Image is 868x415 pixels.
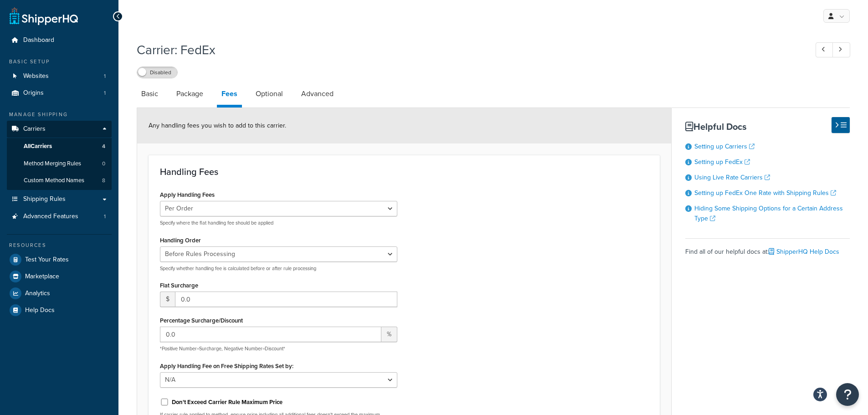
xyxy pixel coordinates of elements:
[160,220,397,226] p: Specify where the flat handling fee should be applied
[7,241,112,249] div: Resources
[7,68,112,85] a: Websites1
[149,121,286,130] span: Any handling fees you wish to add to this carrier.
[172,398,282,406] label: Don't Exceed Carrier Rule Maximum Price
[832,117,850,133] button: Hide Help Docs
[7,85,112,102] a: Origins1
[694,173,770,182] a: Using Live Rate Carriers
[25,290,50,297] span: Analytics
[7,208,112,225] li: Advanced Features
[769,247,839,256] a: ShipperHQ Help Docs
[23,213,78,220] span: Advanced Features
[7,111,112,118] div: Manage Shipping
[251,83,288,105] a: Optional
[7,58,112,66] div: Basic Setup
[25,273,59,281] span: Marketplace
[7,302,112,318] a: Help Docs
[104,89,106,97] span: 1
[24,160,81,168] span: Method Merging Rules
[7,155,112,172] a: Method Merging Rules0
[694,157,750,167] a: Setting up FedEx
[24,143,52,150] span: All Carriers
[694,188,836,198] a: Setting up FedEx One Rate with Shipping Rules
[104,72,106,80] span: 1
[172,83,208,105] a: Package
[137,83,163,105] a: Basic
[694,204,843,223] a: Hiding Some Shipping Options for a Certain Address Type
[160,282,198,289] label: Flat Surcharge
[24,177,84,184] span: Custom Method Names
[217,83,242,108] a: Fees
[7,172,112,189] li: Custom Method Names
[836,383,859,406] button: Open Resource Center
[160,317,243,324] label: Percentage Surcharge/Discount
[160,363,293,369] label: Apply Handling Fee on Free Shipping Rates Set by:
[7,68,112,85] li: Websites
[7,191,112,208] a: Shipping Rules
[160,167,648,177] h3: Handling Fees
[137,41,799,59] h1: Carrier: FedEx
[694,142,755,151] a: Setting up Carriers
[7,121,112,138] a: Carriers
[25,256,69,264] span: Test Your Rates
[160,265,397,272] p: Specify whether handling fee is calculated before or after rule processing
[7,85,112,102] li: Origins
[137,67,177,78] label: Disabled
[7,268,112,285] a: Marketplace
[25,307,55,314] span: Help Docs
[160,191,215,198] label: Apply Handling Fees
[7,138,112,155] a: AllCarriers4
[7,121,112,190] li: Carriers
[7,32,112,49] a: Dashboard
[7,208,112,225] a: Advanced Features1
[160,292,175,307] span: $
[23,72,49,80] span: Websites
[297,83,338,105] a: Advanced
[7,251,112,268] a: Test Your Rates
[102,177,105,184] span: 8
[23,195,66,203] span: Shipping Rules
[104,213,106,220] span: 1
[23,89,44,97] span: Origins
[7,172,112,189] a: Custom Method Names8
[381,327,397,342] span: %
[102,143,105,150] span: 4
[816,42,833,57] a: Previous Record
[102,160,105,168] span: 0
[160,345,397,352] p: *Positive Number=Surcharge, Negative Number=Discount*
[685,238,850,258] div: Find all of our helpful docs at:
[160,237,201,244] label: Handling Order
[7,155,112,172] li: Method Merging Rules
[832,42,850,57] a: Next Record
[23,125,46,133] span: Carriers
[7,285,112,302] a: Analytics
[23,36,54,44] span: Dashboard
[685,122,850,132] h3: Helpful Docs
